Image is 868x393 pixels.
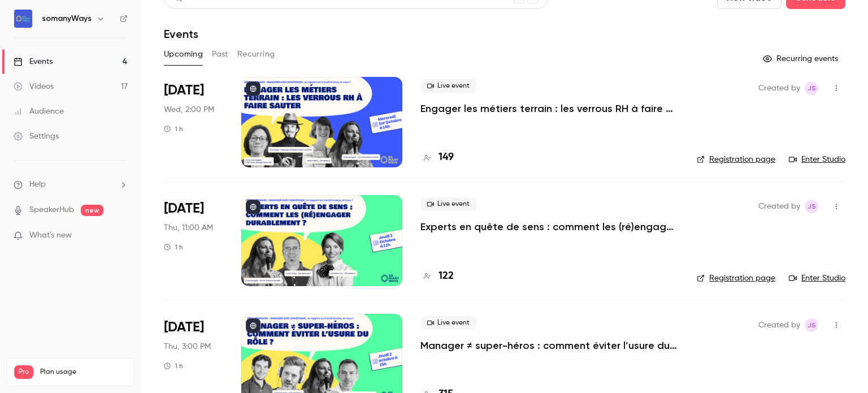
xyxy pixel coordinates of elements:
textarea: Envoyer un message... [10,319,216,338]
span: new [81,205,103,216]
div: 1 h [164,243,183,252]
span: Thu, 11:00 AM [164,222,213,234]
a: 122 [420,269,454,284]
div: Oct 2 Thu, 11:00 AM (Europe/Paris) [164,195,223,286]
div: user dit… [9,169,217,203]
div: ? [18,236,22,247]
div: 👌 [9,307,60,361]
span: Pro [14,365,33,379]
div: ? [9,229,31,254]
div: Salim dit… [9,307,217,386]
button: Start recording [72,343,81,352]
h4: 122 [439,269,454,284]
span: Live event [420,79,476,93]
div: ça fonctionne [18,210,72,221]
div: 1 h [164,124,183,133]
span: Created by [758,318,800,332]
a: Engager les métiers terrain : les verrous RH à faire sauter [420,102,679,115]
div: user dit… [9,262,217,307]
button: Accueil [177,5,198,26]
iframe: Noticeable Trigger [114,231,128,241]
div: Fermer [198,5,219,25]
a: Registration page [697,154,775,165]
button: Recurring [237,45,275,63]
div: Salim dit… [9,229,217,263]
div: c'est notre speaker qui a un souci d'ordi, on a trouvé une solution [50,269,208,291]
div: Audience [14,106,64,117]
div: Oct 1 Wed, 2:00 PM (Europe/Paris) [164,77,223,167]
span: Live event [420,197,476,211]
span: [DATE] [164,81,204,100]
span: JS [808,318,816,332]
div: merci ! :) [163,169,217,194]
div: 1 h [164,361,183,370]
div: merci ! :) [172,176,208,187]
button: Sélectionneur de fichier gif [54,343,63,352]
span: Created by [758,200,800,213]
a: SpeakerHub [29,204,74,216]
button: Past [212,45,228,63]
button: Recurring events [758,50,845,68]
div: Settings [14,131,59,142]
a: 149 [420,150,454,165]
button: Upcoming [164,45,203,63]
div: Salim dit… [9,11,217,170]
a: Registration page [697,273,775,284]
h1: Events [164,27,198,41]
div: Videos [14,81,54,92]
span: Julia Sueur [805,81,818,95]
a: Experts en quête de sens : comment les (ré)engager durablement ? [420,220,679,234]
a: Manager ≠ super-héros : comment éviter l’usure du rôle ? [420,339,679,352]
span: Julia Sueur [805,318,818,332]
div: 👌 [9,314,60,355]
span: What's new [29,230,72,241]
span: Thu, 3:00 PM [164,341,211,352]
span: Julia Sueur [805,200,818,213]
button: Envoyer un message… [194,338,212,356]
span: Created by [758,81,800,95]
button: go back [7,5,29,26]
h6: somanyWays [42,13,92,24]
button: Sélectionneur d’emoji [36,343,45,352]
span: [DATE] [164,318,204,336]
span: [DATE] [164,200,204,218]
h4: 149 [439,150,454,165]
div: c'est notre speaker qui a un souci d'ordi, on a trouvé une solution [41,262,217,298]
a: Enter Studio [789,273,845,284]
div: ça fonctionne [9,203,81,228]
button: Télécharger la pièce jointe [18,343,27,352]
li: help-dropdown-opener [14,179,128,191]
img: Profile image for Salim [32,6,50,24]
div: Salim dit… [9,203,217,229]
span: JS [808,81,816,95]
span: Wed, 2:00 PM [164,104,214,115]
div: Events [14,56,53,67]
a: Enter Studio [789,154,845,165]
p: Actif [55,14,71,25]
span: JS [808,200,816,213]
span: Help [29,179,46,191]
span: Plan usage [40,368,127,377]
img: somanyWays [14,10,32,28]
h1: [PERSON_NAME] [55,6,128,14]
span: Live event [420,316,476,330]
